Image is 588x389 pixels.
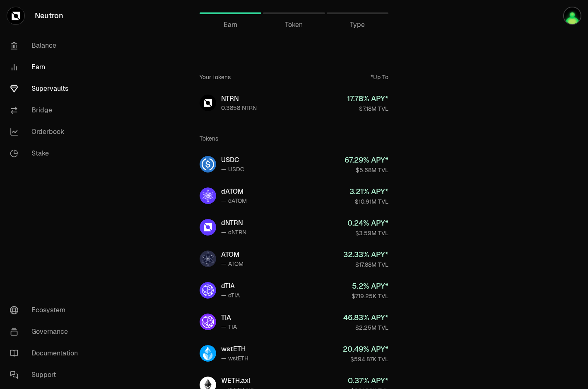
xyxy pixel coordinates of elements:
[564,7,581,24] img: ann
[3,56,89,78] a: Earn
[221,228,246,236] div: — dNTRN
[221,165,244,173] div: — USDC
[3,364,89,386] a: Support
[193,149,395,179] a: USDCUSDC— USDC67.29% APY*$5.68M TVL
[350,20,365,30] span: Type
[3,299,89,321] a: Ecosystem
[200,134,218,143] div: Tokens
[193,244,395,274] a: ATOMATOM— ATOM32.33% APY*$17.88M TVL
[343,355,388,363] div: $594.87K TVL
[352,280,388,292] div: 5.2 % APY*
[200,3,261,23] a: Earn
[200,282,216,299] img: dTIA
[200,250,216,267] img: ATOM
[200,156,216,173] img: USDC
[343,249,388,260] div: 32.33 % APY*
[221,250,243,260] div: ATOM
[221,155,244,165] div: USDC
[285,20,303,30] span: Token
[221,291,240,299] div: — dTIA
[224,20,237,30] span: Earn
[371,73,388,81] div: *Up To
[347,229,388,237] div: $3.59M TVL
[345,166,388,174] div: $5.68M TVL
[347,105,388,113] div: $7.18M TVL
[193,275,395,305] a: dTIAdTIA— dTIA5.2% APY*$719.25K TVL
[3,78,89,100] a: Supervaults
[221,354,248,362] div: — wstETH
[349,197,388,206] div: $10.91M TVL
[200,187,216,204] img: dATOM
[343,343,388,355] div: 20.49 % APY*
[221,281,240,291] div: dTIA
[193,88,395,118] a: NTRNNTRN0.3858 NTRN17.78% APY*$7.18M TVL
[3,343,89,364] a: Documentation
[347,217,388,229] div: 0.24 % APY*
[3,100,89,121] a: Bridge
[345,154,388,166] div: 67.29 % APY*
[221,260,243,268] div: — ATOM
[3,35,89,56] a: Balance
[3,143,89,164] a: Stake
[221,94,257,104] div: NTRN
[200,219,216,236] img: dNTRN
[200,314,216,330] img: TIA
[221,323,237,331] div: — TIA
[193,181,395,211] a: dATOMdATOM— dATOM3.21% APY*$10.91M TVL
[347,93,388,105] div: 17.78 % APY*
[343,260,388,269] div: $17.88M TVL
[352,292,388,300] div: $719.25K TVL
[221,344,248,354] div: wstETH
[193,338,395,368] a: wstETHwstETH— wstETH20.49% APY*$594.87K TVL
[221,218,246,228] div: dNTRN
[200,73,231,81] div: Your tokens
[200,95,216,111] img: NTRN
[343,323,388,332] div: $2.25M TVL
[348,375,388,387] div: 0.37 % APY*
[3,121,89,143] a: Orderbook
[343,312,388,323] div: 46.83 % APY*
[193,212,395,242] a: dNTRNdNTRN— dNTRN0.24% APY*$3.59M TVL
[221,104,257,112] div: 0.3858 NTRN
[221,313,237,323] div: TIA
[349,186,388,197] div: 3.21 % APY*
[221,187,247,197] div: dATOM
[200,345,216,362] img: wstETH
[221,197,247,205] div: — dATOM
[221,376,254,386] div: WETH.axl
[193,307,395,337] a: TIATIA— TIA46.83% APY*$2.25M TVL
[3,321,89,343] a: Governance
